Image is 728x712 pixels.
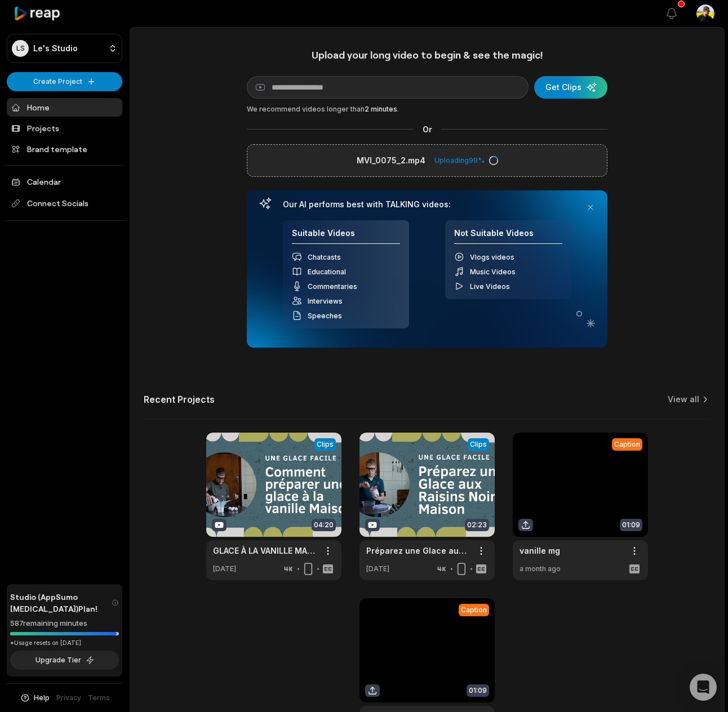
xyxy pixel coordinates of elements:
[20,693,50,703] button: Help
[144,394,215,405] h2: Recent Projects
[534,76,607,99] button: Get Clips
[7,193,122,213] span: Connect Socials
[292,228,400,244] h4: Suitable Videos
[10,591,112,615] span: Studio (AppSumo [MEDICAL_DATA]) Plan!
[414,123,441,135] span: Or
[213,545,317,557] a: GLACE À LA VANILLE MAISON PARFAITE : Le Secret d'un Spécialiste ([PERSON_NAME])
[7,98,122,117] a: Home
[365,105,397,113] span: 2 minutes
[34,693,50,703] span: Help
[7,72,122,91] button: Create Project
[470,268,516,276] span: Music Videos
[247,48,607,61] h1: Upload your long video to begin & see the magic!
[56,693,81,703] a: Privacy
[7,172,122,191] a: Calendar
[668,394,699,405] a: View all
[88,693,110,703] a: Terms
[10,618,119,629] div: 587 remaining minutes
[33,43,78,54] p: Le's Studio
[520,545,560,557] a: vanille mg
[366,545,470,557] a: Préparez une Glace aux Raisins Noirs Maison : Fraîcheur Intense et Saveurs Gourmandes !
[308,253,341,261] span: Chatcasts
[308,297,343,305] span: Interviews
[690,674,717,701] div: Open Intercom Messenger
[470,282,510,291] span: Live Videos
[434,155,498,166] div: Uploading 99 %
[10,651,119,670] button: Upgrade Tier
[357,154,425,167] label: MVI_0075_2.mp4
[7,119,122,137] a: Projects
[283,199,571,210] h3: Our AI performs best with TALKING videos:
[10,639,119,647] div: *Usage resets on [DATE]
[308,282,357,291] span: Commentaries
[247,104,607,114] div: We recommend videos longer than .
[308,268,346,276] span: Educational
[470,253,514,261] span: Vlogs videos
[7,140,122,158] a: Brand template
[12,40,29,57] div: LS
[308,311,342,320] span: Speeches
[454,228,562,244] h4: Not Suitable Videos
